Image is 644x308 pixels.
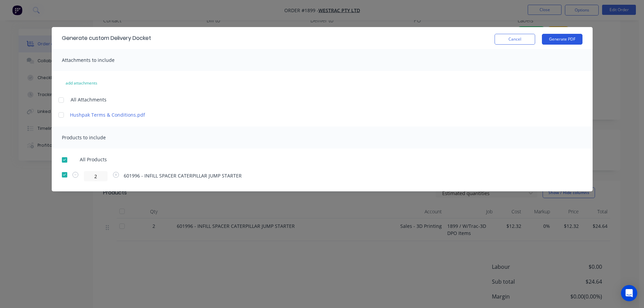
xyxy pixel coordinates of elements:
div: Open Intercom Messenger [621,285,637,301]
a: Hushpak Terms & Conditions.pdf [70,111,188,118]
span: Attachments to include [62,57,115,63]
button: Cancel [495,34,535,45]
span: 601996 - INFILL SPACER CATERPILLAR JUMP STARTER [124,172,242,179]
span: Products to include [62,134,106,141]
span: All Attachments [71,96,106,103]
span: All Products [80,156,111,163]
div: Generate custom Delivery Docket [62,34,151,42]
button: Generate PDF [542,34,582,45]
button: add attachments [58,78,104,89]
